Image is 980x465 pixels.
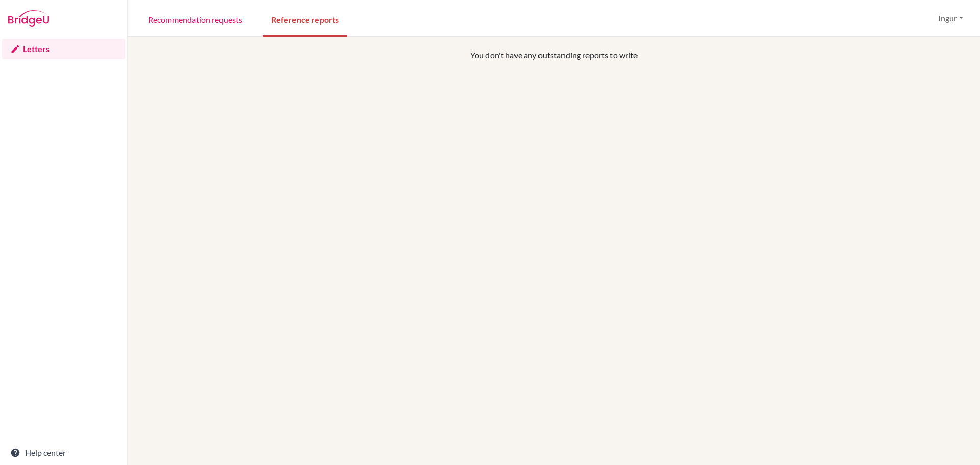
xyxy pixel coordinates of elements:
button: Ingur [934,9,968,28]
a: Help center [2,443,125,463]
a: Recommendation requests [140,2,251,37]
a: Letters [2,39,125,59]
a: Reference reports [263,2,347,37]
img: Bridge-U [8,10,49,27]
p: You don't have any outstanding reports to write [216,49,891,61]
